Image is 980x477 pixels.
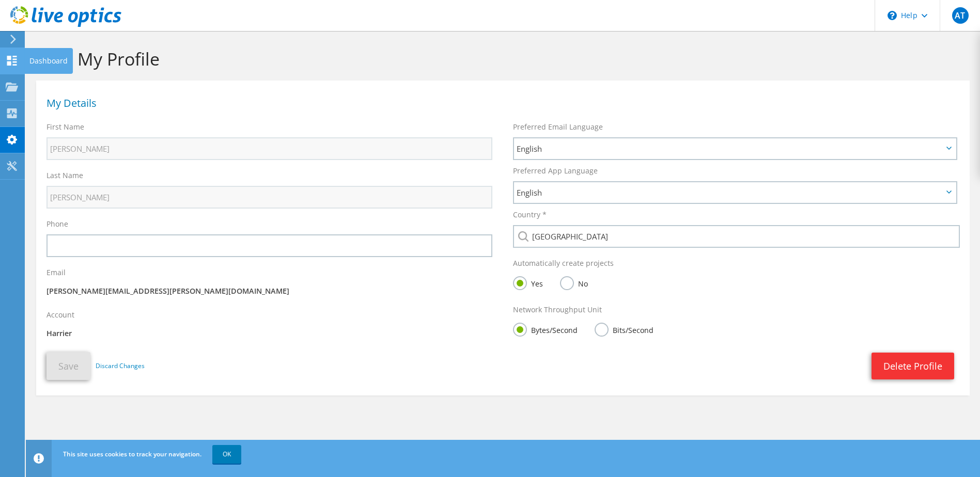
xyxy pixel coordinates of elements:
[888,11,897,20] svg: \n
[41,48,959,70] h1: Edit My Profile
[63,450,201,458] span: This site uses cookies to track your navigation.
[46,122,84,132] label: First Name
[96,360,145,372] a: Discard Changes
[513,323,578,336] label: Bytes/Second
[46,285,492,297] p: [PERSON_NAME][EMAIL_ADDRESS][PERSON_NAME][DOMAIN_NAME]
[513,258,614,268] label: Automatically create projects
[46,98,954,108] h1: My Details
[513,166,598,176] label: Preferred App Language
[872,353,954,379] a: Delete Profile
[46,219,68,229] label: Phone
[517,186,943,199] span: English
[513,305,602,315] label: Network Throughput Unit
[560,276,588,289] label: No
[24,48,73,74] div: Dashboard
[513,210,547,220] label: Country *
[46,170,83,181] label: Last Name
[952,7,969,24] span: AT
[46,328,492,339] p: Harrier
[513,276,543,289] label: Yes
[46,267,66,278] label: Email
[212,445,241,464] a: OK
[46,310,74,320] label: Account
[517,142,943,155] span: English
[513,122,603,132] label: Preferred Email Language
[595,323,654,336] label: Bits/Second
[46,352,90,380] button: Save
